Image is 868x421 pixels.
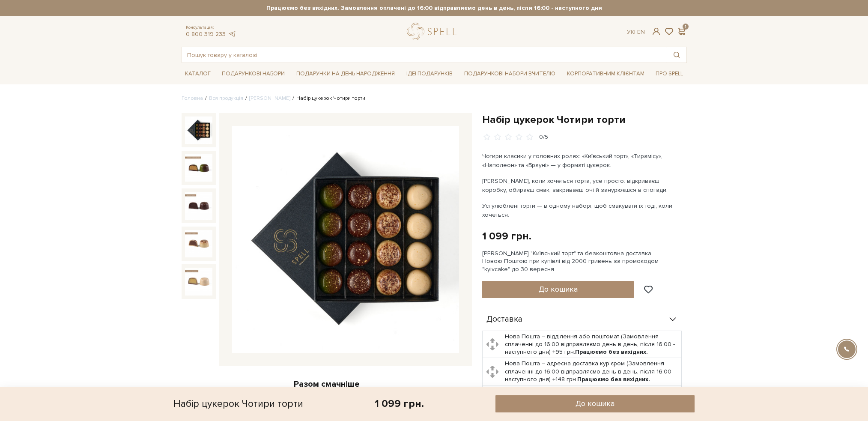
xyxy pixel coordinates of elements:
span: До кошика [539,284,578,294]
a: logo [407,23,460,40]
span: | [634,28,635,36]
div: Ук [627,28,645,36]
span: До кошика [576,399,614,409]
p: Усі улюблені торти — в одному наборі, щоб смакувати їх тоді, коли хочеться. [482,201,683,219]
a: Вся продукція [209,95,243,102]
img: Набір цукерок Чотири торти [185,154,212,182]
img: Набір цукерок Чотири торти [185,230,212,257]
img: Набір цукерок Чотири торти [185,116,212,144]
b: Працюємо без вихідних. [575,348,648,355]
a: Подарункові набори [218,67,288,81]
button: До кошика [495,395,695,412]
a: Про Spell [652,67,686,81]
button: До кошика [482,281,634,298]
div: 1 099 грн. [482,230,531,243]
img: Набір цукерок Чотири торти [232,126,459,353]
img: Набір цукерок Чотири торти [185,268,212,295]
a: Подарунки на День народження [293,67,398,81]
a: Корпоративним клієнтам [564,67,648,81]
a: Каталог [182,67,214,81]
span: Доставка [486,316,522,323]
a: Головна [182,95,203,102]
div: [PERSON_NAME] "Київський торт" та безкоштовна доставка Новою Поштою при купівлі від 2000 гривень ... [482,250,687,273]
div: 0/5 [539,133,548,141]
td: Доставка по [PERSON_NAME] від Uklon Delivery (Замовлення сплаченні до 16:00 відправляємо день в д... [503,385,682,413]
a: Ідеї подарунків [403,67,456,81]
a: [PERSON_NAME] [249,95,290,102]
div: Набір цукерок Чотири торти [173,395,303,412]
input: Пошук товару у каталозі [182,47,667,63]
td: Нова Пошта – адресна доставка кур'єром (Замовлення сплаченні до 16:00 відправляємо день в день, п... [503,358,682,385]
div: 1 099 грн. [375,397,424,410]
img: Набір цукерок Чотири торти [185,192,212,219]
span: Консультація: [186,25,236,30]
li: Набір цукерок Чотири торти [290,95,365,102]
div: Разом смачніше [182,379,472,390]
h1: Набір цукерок Чотири торти [482,113,687,126]
a: Подарункові набори Вчителю [461,66,559,81]
button: Пошук товару у каталозі [667,47,686,63]
a: telegram [228,30,236,38]
p: [PERSON_NAME], коли хочеться торта, усе просто: відкриваєш коробку, обираєш смак, закриваєш очі й... [482,176,683,194]
a: En [637,28,645,36]
p: Чотири класики у головних ролях: «Київський торт», «Тирамісу», «Наполеон» та «Брауні» — у форматі... [482,152,683,170]
a: 0 800 319 233 [186,30,226,38]
td: Нова Пошта – відділення або поштомат (Замовлення сплаченні до 16:00 відправляємо день в день, піс... [503,331,682,358]
strong: Працюємо без вихідних. Замовлення оплачені до 16:00 відправляємо день в день, після 16:00 - насту... [182,4,687,12]
b: Працюємо без вихідних. [577,376,650,383]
